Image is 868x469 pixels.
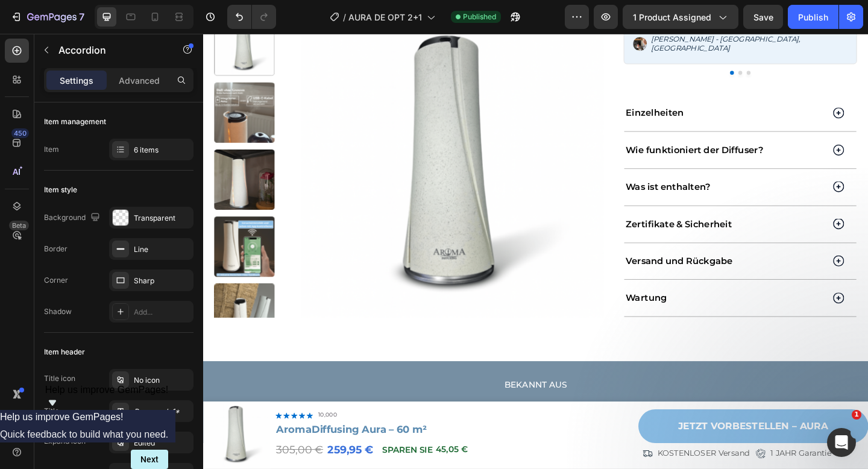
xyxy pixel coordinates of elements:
[463,11,496,22] span: Published
[473,409,723,445] a: JETZT VORBESTELLEN – AURA
[788,5,838,29] button: Publish
[134,441,186,464] div: 259,95 €
[355,398,427,426] img: gempages_558143107544122270-affbaacd-052c-4520-9577-4254a5742632.png
[460,201,576,214] p: Zertifikate & Sicherheit
[11,128,29,138] div: 450
[617,451,684,463] p: 1 JAHR Garantie
[134,307,190,318] div: Add...
[60,74,93,87] p: Settings
[44,116,106,127] div: Item management
[494,451,594,463] p: KOSTENLOSER Versand
[44,184,77,195] div: Item style
[582,40,587,45] button: Dot
[227,5,276,29] div: Undo/Redo
[45,385,169,410] button: Show survey - Help us improve GemPages!
[78,423,468,439] h1: AromaDiffusing Aura – 60 m²
[251,443,289,461] div: 45,05 €
[44,144,59,155] div: Item
[134,244,190,255] div: Line
[44,275,68,286] div: Corner
[343,11,346,24] span: /
[44,306,72,317] div: Shadow
[827,428,856,457] iframe: Intercom live chat
[203,34,868,469] iframe: Design area
[573,40,577,45] button: Dot
[460,120,609,133] p: Wie funktioniert der Diffuser?
[460,160,552,174] p: Was ist enthalten?
[134,275,190,286] div: Sharp
[753,12,773,22] span: Save
[743,5,783,29] button: Save
[12,199,78,265] img: AromaDiffusing Aura – 60 m² - AromaDiffusing
[591,40,596,45] button: Dot
[517,420,680,435] p: JETZT VORBESTELLEN – AURA
[852,410,861,420] span: 1
[134,213,190,224] div: Transparent
[119,74,160,87] p: Advanced
[12,272,78,338] img: AromaDiffusing Aura – 60 m² - AromaDiffusing
[12,126,78,192] img: AromaDiffusing Aura – 60 m² - AromaDiffusing
[134,375,190,386] div: No icon
[44,244,68,254] div: Border
[9,221,29,230] div: Beta
[468,4,483,19] img: gempages_558143107544122270-5cb59ac9-0221-4ed8-9f2a-4207d9c31253.png
[12,376,711,388] h3: BEKANNT AUS
[460,241,576,254] p: Versand und Rückgabe
[193,443,251,462] div: SPAREN SIE
[460,281,505,294] p: Wartung
[12,53,78,119] img: AromaDiffusing Aura – 60 m² - AromaDiffusing
[134,145,190,156] div: 6 items
[45,385,169,395] span: Help us improve GemPages!
[79,10,84,24] p: 7
[460,80,523,93] p: Einzelheiten
[44,373,75,384] div: Title icon
[78,441,131,464] div: 305,00 €
[633,11,711,24] span: 1 product assigned
[5,5,90,29] button: 7
[44,210,102,226] div: Background
[44,347,85,357] div: Item header
[623,5,738,29] button: 1 product assigned
[348,11,422,24] span: AURA DE OPT 2+1
[58,43,161,57] p: Accordion
[798,11,828,24] div: Publish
